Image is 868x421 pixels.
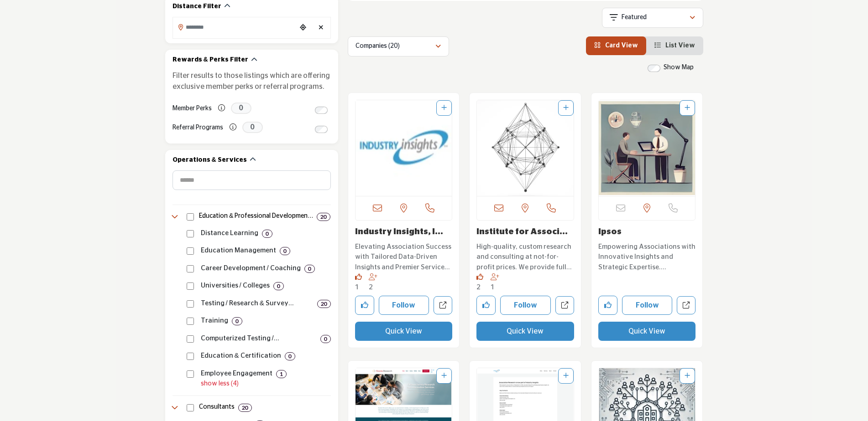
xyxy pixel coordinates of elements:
li: List View [646,36,703,55]
p: Employee Engagement: Employee engagement and workplace culture. [201,369,272,379]
button: Quick View [598,322,696,341]
div: Followers [491,273,501,293]
span: List View [665,42,695,49]
p: Computerized Testing / Certification: Testing and certification software solutions. [201,334,317,344]
h3: Ipsos [598,227,696,237]
input: Select Employee Engagement checkbox [187,370,194,378]
div: Followers [369,273,379,293]
img: Industry Insights, Inc. [356,100,452,196]
b: 0 [308,266,311,272]
b: 0 [235,318,239,324]
b: 20 [242,405,248,411]
input: Select Universities / Colleges checkbox [187,282,194,290]
b: 0 [324,336,327,342]
p: Featured [622,13,647,22]
b: 0 [266,231,269,237]
h2: Rewards & Perks Filter [173,56,248,65]
input: Select Training checkbox [187,318,194,325]
a: Open institute-for-association-and-nonprofit-research in new tab [555,296,574,315]
h2: Distance Filter [173,2,221,11]
a: Add To List [685,105,690,111]
li: Card View [586,36,646,55]
button: Quick View [476,322,574,341]
span: 2 [476,284,481,291]
button: Follow [622,296,673,315]
b: 0 [283,248,287,254]
div: Clear search location [314,18,328,38]
span: 0 [231,103,251,114]
i: Like [355,273,362,280]
div: 0 Results For Computerized Testing / Certification [320,335,331,343]
a: Ipsos [598,228,622,236]
div: 0 Results For Training [232,317,242,325]
p: Training: Professional training programs. [201,316,228,326]
p: Universities / Colleges: Higher education institutions. [201,281,270,291]
a: Empowering Associations with Innovative Insights and Strategic Expertise. Positioned at the foref... [598,240,696,273]
input: Select Testing / Research & Survey Services checkbox [187,300,194,308]
button: Like company [476,296,496,315]
label: Referral Programs [173,120,223,136]
input: Select Education & Certification checkbox [187,353,194,360]
b: 20 [321,301,327,307]
a: Open Listing in new tab [599,100,695,196]
b: 1 [280,371,283,377]
button: Companies (20) [348,36,449,56]
h4: Consultants: Expert guidance across various areas, including technology, marketing, leadership, f... [199,403,235,412]
p: High-quality, custom research and consulting at not-for-profit prices. We provide full-service re... [476,242,574,273]
a: Institute for Associ... [476,228,568,236]
input: Switch to Referral Programs [315,126,328,133]
p: Education Management: Education management services. [201,246,276,256]
img: Ipsos [599,100,695,196]
input: Search Category [173,170,331,190]
div: 0 Results For Education Management [280,247,290,255]
span: Card View [605,42,638,49]
label: Member Perks [173,101,212,117]
a: Open Listing in new tab [356,100,452,196]
div: 20 Results For Testing / Research & Survey Services [317,300,331,308]
div: 0 Results For Career Development / Coaching [304,265,315,273]
div: 20 Results For Consultants [238,404,252,412]
p: Career Development / Coaching: Career coaching and development support. [201,263,301,274]
span: 1 [355,284,359,291]
span: 0 [242,122,263,133]
a: Open ipsos in new tab [677,296,695,315]
button: Featured [602,8,703,28]
p: Companies (20) [356,42,400,51]
a: Add To List [563,105,569,111]
button: Follow [379,296,429,315]
a: Elevating Association Success with Tailored Data-Driven Insights and Premier Service Empowering A... [355,240,453,273]
div: 0 Results For Distance Learning [262,230,272,238]
i: Likes [476,273,483,280]
a: Add To List [441,373,447,379]
input: Search Location [173,18,296,36]
h3: Institute for Association and Nonprofit Research [476,227,574,237]
a: Add To List [441,105,447,111]
h4: Education & Professional Development: Training, certification, career development, and learning s... [199,212,313,221]
input: Select Distance Learning checkbox [187,230,194,237]
span: 1 [491,284,495,291]
input: Switch to Member Perks [315,107,328,114]
p: Elevating Association Success with Tailored Data-Driven Insights and Premier Service Empowering A... [355,242,453,273]
div: 0 Results For Education & Certification [285,352,295,360]
input: Select Education Management checkbox [187,247,194,255]
p: Education & Certification: Training and certification programs. [201,351,281,361]
button: Follow [500,296,551,315]
div: 20 Results For Education & Professional Development [317,213,330,221]
a: Open Listing in new tab [477,100,574,196]
a: Add To List [563,373,569,379]
b: 0 [288,353,292,359]
h3: Industry Insights, Inc. [355,227,453,237]
div: 1 Results For Employee Engagement [276,370,287,378]
a: High-quality, custom research and consulting at not-for-profit prices. We provide full-service re... [476,240,574,273]
a: Industry Insights, I... [355,228,443,236]
p: Filter results to those listings which are offering exclusive member perks or referral programs. [173,70,331,92]
input: Select Education & Professional Development checkbox [187,213,194,221]
p: Distance Learning: Online learning and distance education. [201,228,258,239]
button: Like company [355,296,374,315]
b: 0 [277,283,280,289]
button: Quick View [355,322,453,341]
div: Choose your current location [296,18,310,38]
img: Institute for Association and Nonprofit Research [477,100,574,196]
label: Show Map [664,63,694,72]
button: Like company [598,296,617,315]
